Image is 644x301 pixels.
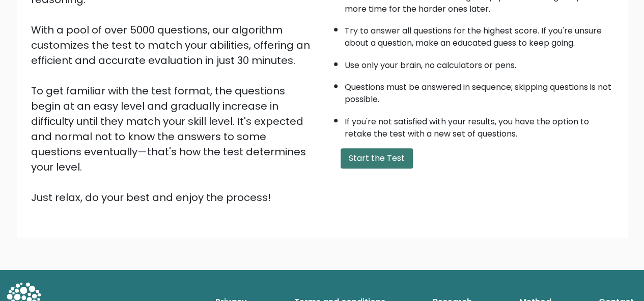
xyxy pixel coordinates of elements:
[341,148,413,169] button: Start the Test
[345,20,613,49] li: Try to answer all questions for the highest score. If you're unsure about a question, make an edu...
[345,76,613,106] li: Questions must be answered in sequence; skipping questions is not possible.
[345,54,613,72] li: Use only your brain, no calculators or pens.
[345,111,613,140] li: If you're not satisfied with your results, you have the option to retake the test with a new set ...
